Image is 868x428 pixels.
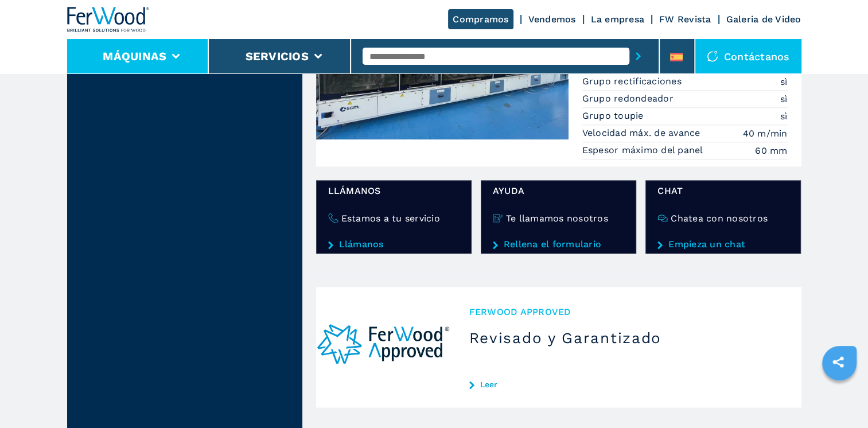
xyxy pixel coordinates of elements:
a: Compramos [448,9,513,29]
img: Chatea con nosotros [657,213,668,223]
img: Contáctanos [707,50,718,62]
em: 60 mm [755,144,787,157]
a: Empieza un chat [657,239,789,250]
img: Ferwood [67,7,150,32]
em: sì [780,75,788,88]
button: Máquinas [103,49,166,63]
em: 40 m/min [743,127,788,140]
a: Rellena el formulario [493,239,624,250]
button: submit-button [629,43,647,69]
img: Estamos a tu servicio [328,213,338,223]
p: Grupo rectificaciones [582,75,685,88]
p: Grupo toupie [582,110,647,122]
em: sì [780,110,788,123]
img: Revisado y Garantizado [316,287,451,407]
a: sharethis [824,348,853,376]
span: Ferwood Approved [469,305,783,318]
span: Llámanos [328,184,460,197]
p: Grupo redondeador [582,92,677,105]
img: Te llamamos nosotros [493,213,503,223]
a: Leer [469,380,783,389]
iframe: Chat [819,376,859,419]
h4: Chatea con nosotros [671,212,768,225]
p: Espesor máximo del panel [582,144,706,157]
h4: Te llamamos nosotros [506,212,608,225]
span: Chat [657,184,789,197]
a: Galeria de Video [726,14,801,25]
a: La empresa [591,14,645,25]
button: Servicios [246,49,309,63]
h4: Estamos a tu servicio [341,212,440,225]
span: Ayuda [493,184,624,197]
a: FW Revista [659,14,711,25]
a: Vendemos [528,14,576,25]
div: Contáctanos [695,39,801,73]
p: Velocidad máx. de avance [582,127,703,139]
em: sì [780,92,788,106]
h3: Revisado y Garantizado [469,329,783,347]
a: Llámanos [328,239,460,250]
